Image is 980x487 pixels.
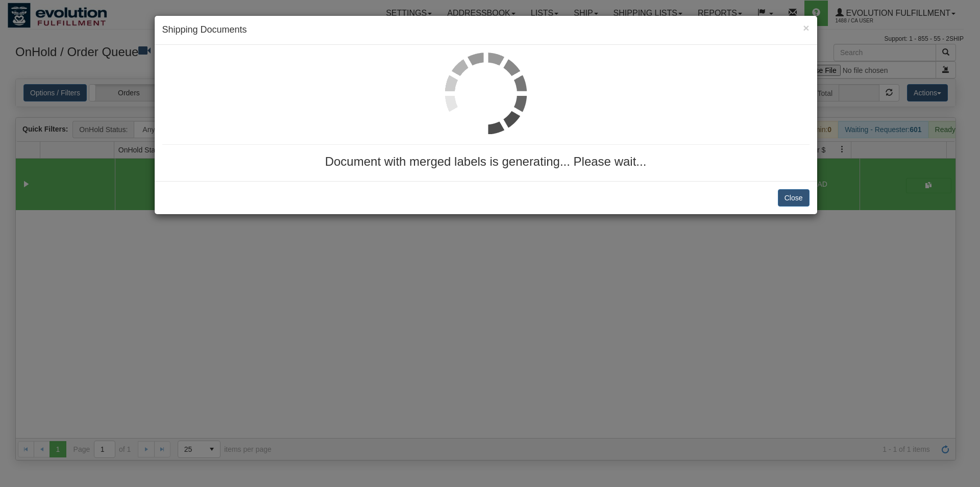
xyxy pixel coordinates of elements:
span: × [803,22,809,34]
button: Close [778,189,810,207]
img: loader.gif [445,53,527,134]
button: Close [803,22,809,33]
h3: Document with merged labels is generating... Please wait... [162,155,810,168]
h4: Shipping Documents [162,23,810,37]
